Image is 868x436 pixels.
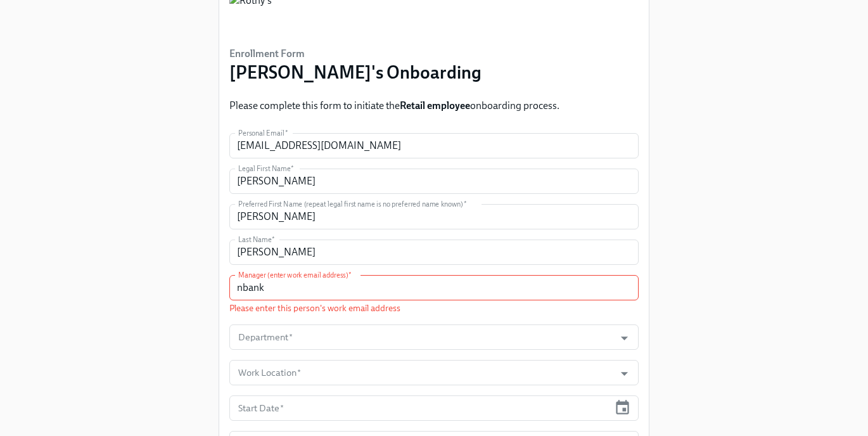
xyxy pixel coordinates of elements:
[229,99,559,113] p: Please complete this form to initiate the onboarding process.
[615,364,634,383] button: Open
[229,47,482,61] h6: Enrollment Form
[400,99,470,112] strong: Retail employee
[229,395,609,421] input: MM/DD/YYYY
[615,328,634,348] button: Open
[229,302,639,314] p: Please enter this person's work email address
[229,61,482,84] h3: [PERSON_NAME]'s Onboarding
